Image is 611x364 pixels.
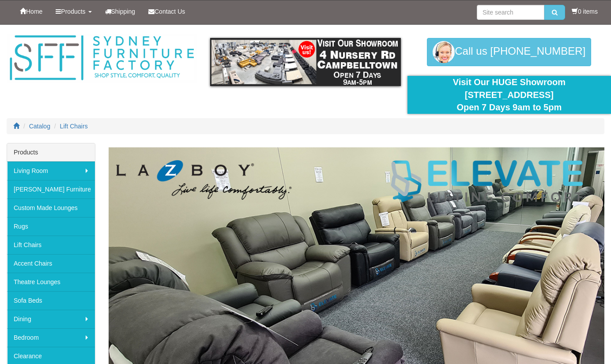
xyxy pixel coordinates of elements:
a: Catalog [29,123,50,130]
a: Living Room [7,161,95,180]
a: Products [49,0,98,23]
span: Products [61,8,85,15]
a: Sofa Beds [7,291,95,310]
a: Contact Us [142,0,192,23]
a: [PERSON_NAME] Furniture [7,180,95,199]
a: Home [13,0,49,23]
img: Sydney Furniture Factory [7,34,197,83]
li: 0 items [572,7,598,16]
input: Site search [477,5,544,20]
img: showroom.gif [210,38,400,86]
span: Contact Us [155,8,185,15]
a: Rugs [7,217,95,236]
span: Home [26,8,42,15]
a: Theatre Lounges [7,273,95,291]
a: Lift Chairs [60,123,88,130]
a: Custom Made Lounges [7,199,95,217]
a: Shipping [98,0,142,23]
a: Bedroom [7,328,95,347]
span: Shipping [111,8,136,15]
div: Products [7,143,95,161]
a: Dining [7,310,95,328]
a: Lift Chairs [7,236,95,254]
div: Visit Our HUGE Showroom [STREET_ADDRESS] Open 7 Days 9am to 5pm [414,76,604,114]
a: Accent Chairs [7,254,95,273]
